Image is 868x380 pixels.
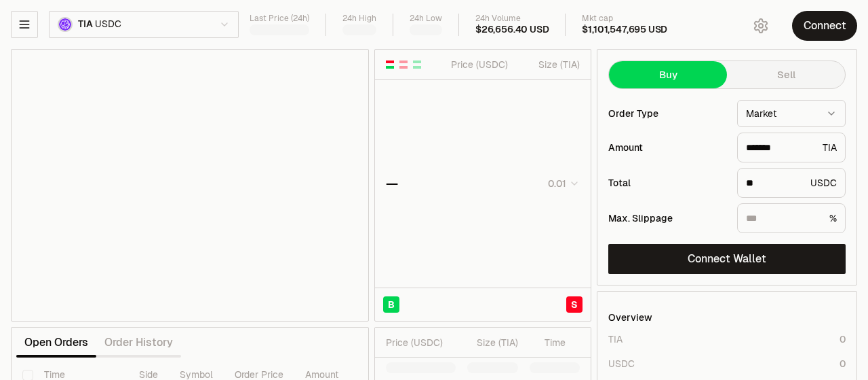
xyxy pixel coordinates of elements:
div: Total [608,178,726,188]
div: USDC [608,357,635,370]
span: USDC [95,18,121,31]
div: Size ( TIA ) [467,336,518,349]
div: % [737,203,846,233]
div: Size ( TIA ) [519,58,580,71]
button: Connect Wallet [608,244,846,274]
div: 24h Low [410,14,442,24]
button: Open Orders [16,329,96,356]
button: 0.01 [544,175,580,192]
button: Sell [727,61,845,88]
button: Connect [792,11,857,41]
div: $1,101,547,695 USD [582,24,667,36]
div: TIA [608,332,623,346]
div: Amount [608,143,726,152]
button: Buy [609,61,727,88]
div: Max. Slippage [608,213,726,223]
button: Order History [96,329,181,356]
div: Price ( USDC ) [386,336,456,349]
div: USDC [737,168,846,198]
div: Mkt cap [582,14,667,24]
div: 24h Volume [475,14,549,24]
div: Price ( USDC ) [448,58,508,71]
div: Time [530,336,566,349]
div: Overview [608,311,652,324]
div: — [386,174,398,193]
span: S [571,298,578,311]
iframe: Financial Chart [12,50,368,321]
span: B [388,298,395,311]
div: 24h High [342,14,376,24]
div: $26,656.40 USD [475,24,549,36]
button: Show Buy Orders Only [412,59,422,70]
button: Show Buy and Sell Orders [384,59,395,70]
div: 0 [840,332,846,346]
div: TIA [737,133,846,162]
div: Last Price (24h) [250,14,309,24]
div: Order Type [608,109,726,118]
div: 0 [840,357,846,370]
span: TIA [78,18,92,31]
img: TIA Logo [59,18,71,31]
button: Market [737,100,846,127]
button: Show Sell Orders Only [398,59,409,70]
